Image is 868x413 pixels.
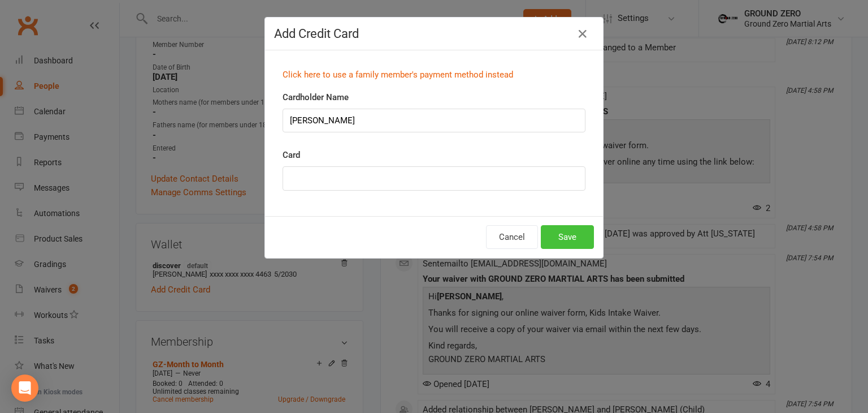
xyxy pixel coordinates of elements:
[290,174,578,183] iframe: Secure card payment input frame
[283,70,513,80] a: Click here to use a family member's payment method instead
[283,91,349,104] label: Cardholder Name
[574,25,592,43] button: Close
[541,225,594,249] button: Save
[11,375,38,402] div: Open Intercom Messenger
[486,225,538,249] button: Cancel
[274,27,594,41] h4: Add Credit Card
[283,148,300,162] label: Card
